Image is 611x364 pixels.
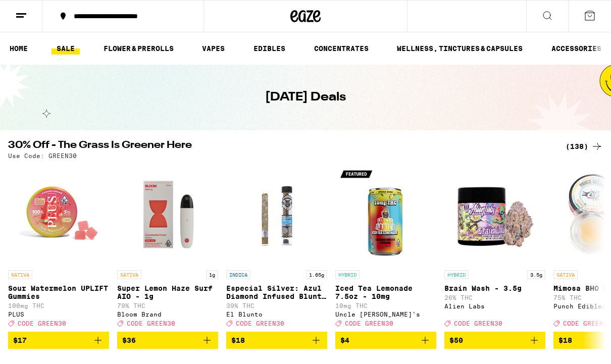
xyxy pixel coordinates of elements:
[236,320,284,327] span: CODE GREEN30
[18,320,66,327] span: CODE GREEN30
[449,336,463,344] span: $50
[335,164,436,265] img: Uncle Arnie's - Iced Tea Lemonade 7.5oz - 10mg
[566,140,603,152] a: (138)
[8,270,32,279] p: SATIVA
[345,320,393,327] span: CODE GREEN30
[444,332,545,349] button: Add to bag
[558,336,572,344] span: $18
[226,311,327,318] div: El Blunto
[309,42,374,55] a: CONCENTRATES
[454,320,502,327] span: CODE GREEN30
[335,270,360,279] p: HYBRID
[226,164,327,265] img: El Blunto - Especial Silver: Azul Diamond Infused Blunt - 1.65g
[13,336,27,344] span: $17
[392,42,528,55] a: WELLNESS, TINCTURES & CAPSULES
[8,164,109,332] a: Open page for Sour Watermelon UPLIFT Gummies from PLUS
[444,294,545,301] p: 26% THC
[117,164,218,332] a: Open page for Super Lemon Haze Surf AIO - 1g from Bloom Brand
[8,164,109,265] img: PLUS - Sour Watermelon UPLIFT Gummies
[127,320,175,327] span: CODE GREEN30
[8,311,109,318] div: PLUS
[265,89,346,106] h1: [DATE] Deals
[527,270,545,279] p: 3.5g
[226,284,327,300] p: Especial Silver: Azul Diamond Infused Blunt - 1.65g
[226,270,250,279] p: INDICA
[117,164,218,265] img: Bloom Brand - Super Lemon Haze Surf AIO - 1g
[335,302,436,309] p: 10mg THC
[444,270,469,279] p: HYBRID
[226,302,327,309] p: 39% THC
[206,270,218,279] p: 1g
[444,303,545,309] div: Alien Labs
[444,164,545,265] img: Alien Labs - Brain Wash - 3.5g
[117,284,218,300] p: Super Lemon Haze Surf AIO - 1g
[546,42,606,55] a: ACCESSORIES
[553,270,578,279] p: SATIVA
[5,42,33,55] a: HOME
[52,42,80,55] a: SALE
[231,336,245,344] span: $18
[117,332,218,349] button: Add to bag
[248,42,290,55] a: EDIBLES
[117,270,141,279] p: SATIVA
[98,42,179,55] a: FLOWER & PREROLLS
[226,164,327,332] a: Open page for Especial Silver: Azul Diamond Infused Blunt - 1.65g from El Blunto
[335,332,436,349] button: Add to bag
[306,270,327,279] p: 1.65g
[8,140,553,152] h2: 30% Off - The Grass Is Greener Here
[340,336,349,344] span: $4
[122,336,136,344] span: $36
[117,302,218,309] p: 79% THC
[335,311,436,318] div: Uncle [PERSON_NAME]'s
[226,332,327,349] button: Add to bag
[335,164,436,332] a: Open page for Iced Tea Lemonade 7.5oz - 10mg from Uncle Arnie's
[8,332,109,349] button: Add to bag
[117,311,218,318] div: Bloom Brand
[444,164,545,332] a: Open page for Brain Wash - 3.5g from Alien Labs
[8,284,109,300] p: Sour Watermelon UPLIFT Gummies
[335,284,436,300] p: Iced Tea Lemonade 7.5oz - 10mg
[197,42,230,55] a: VAPES
[8,152,77,159] p: Use Code: GREEN30
[8,302,109,309] p: 100mg THC
[444,284,545,292] p: Brain Wash - 3.5g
